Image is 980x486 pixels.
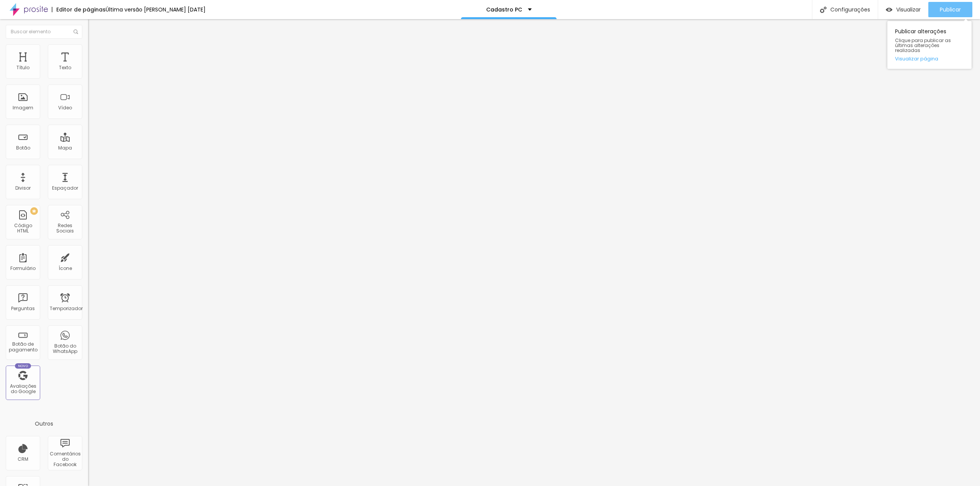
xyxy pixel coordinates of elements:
input: Buscar elemento [6,25,82,39]
font: Última versão [PERSON_NAME] [DATE] [106,6,206,13]
font: Perguntas [11,305,35,312]
font: Publicar alterações [895,28,946,35]
a: Visualizar página [895,56,964,61]
img: view-1.svg [886,7,892,13]
img: Ícone [820,7,826,13]
button: Visualizar [878,2,928,17]
font: Título [16,64,29,71]
font: Botão do WhatsApp [53,343,77,354]
iframe: Editor [88,19,980,486]
font: Editor de páginas [56,6,106,13]
font: Espaçador [52,185,78,191]
font: Avaliações do Google [10,383,36,395]
font: CRM [18,456,28,462]
font: Ícone [59,265,72,271]
font: Redes Sociais [56,222,74,234]
font: Formulário [10,265,36,271]
font: Visualizar página [895,55,938,62]
font: Divisor [15,185,31,191]
font: Código HTML [14,222,32,234]
font: Temporizador [50,305,83,312]
font: Cadastro PC [486,6,522,13]
font: Configurações [830,6,870,13]
font: Visualizar [896,6,921,13]
font: Botão [16,145,30,151]
font: Publicar [940,6,961,13]
font: Novo [18,364,28,368]
font: Outros [35,420,53,427]
font: Mapa [58,145,72,151]
font: Imagem [13,104,33,111]
font: Comentários do Facebook [50,450,81,468]
font: Clique para publicar as últimas alterações realizadas [895,37,951,54]
font: Texto [59,64,71,71]
button: Publicar [928,2,972,17]
font: Botão de pagamento [9,341,38,353]
img: Ícone [73,29,78,34]
font: Vídeo [58,104,72,111]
